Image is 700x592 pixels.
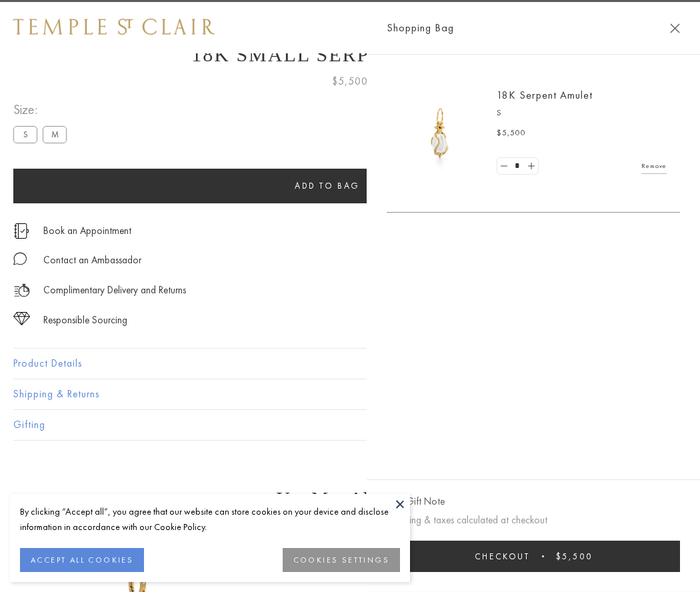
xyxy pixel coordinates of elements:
img: icon_sourcing.svg [13,312,30,325]
button: Close Shopping Bag [670,23,680,33]
button: Gifting [13,410,687,440]
p: S [497,107,667,120]
button: Product Details [13,349,687,379]
button: Checkout $5,500 [387,541,680,572]
h3: You May Also Like [33,488,667,509]
button: COOKIES SETTINGS [283,548,400,572]
span: $5,500 [332,73,368,90]
a: Book an Appointment [43,223,131,238]
span: Shopping Bag [387,19,454,37]
div: By clicking “Accept all”, you agree that our website can store cookies on your device and disclos... [20,504,400,535]
p: Shipping & taxes calculated at checkout [387,512,680,529]
label: M [43,126,67,143]
h1: 18K Small Serpent Amulet [13,43,687,66]
button: Add to bag [13,169,641,203]
img: MessageIcon-01_2.svg [13,252,27,265]
a: 18K Serpent Amulet [497,88,593,102]
a: Remove [641,159,667,173]
div: Responsible Sourcing [43,312,127,329]
img: icon_delivery.svg [13,282,30,299]
img: icon_appointment.svg [13,223,29,239]
label: S [13,126,37,143]
span: $5,500 [556,551,593,562]
button: Add Gift Note [387,493,445,510]
div: Contact an Ambassador [43,252,141,269]
img: P51836-E11SERPPV [400,93,480,173]
span: $5,500 [497,127,526,140]
span: Add to bag [295,180,360,191]
img: Temple St. Clair [13,19,215,35]
p: Complimentary Delivery and Returns [43,282,186,299]
span: Checkout [475,551,530,562]
button: Shipping & Returns [13,379,687,409]
button: ACCEPT ALL COOKIES [20,548,144,572]
a: Set quantity to 0 [497,158,511,175]
span: Size: [13,99,72,121]
a: Set quantity to 2 [524,158,537,175]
